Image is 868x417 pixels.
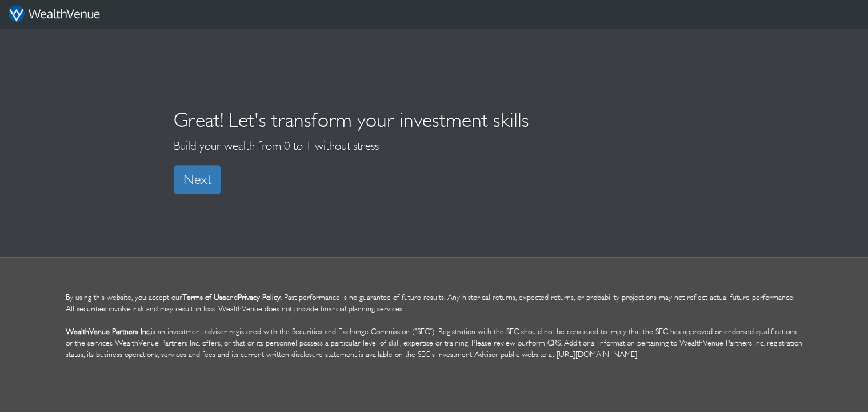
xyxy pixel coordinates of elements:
[9,6,100,22] img: wv-white_435x79p.png
[238,292,281,302] a: Privacy Policy
[66,280,802,372] p: By using this website, you accept our and . Past performance is no guarantee of future results. A...
[174,137,694,154] p: Build your wealth from 0 to 1 without stress
[182,292,226,302] a: Terms of Use
[66,327,151,336] b: WealthVenue Partners Inc.
[174,109,694,131] h1: Great! Let's transform your investment skills
[529,338,561,348] a: Form CRS
[174,165,221,194] a: Next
